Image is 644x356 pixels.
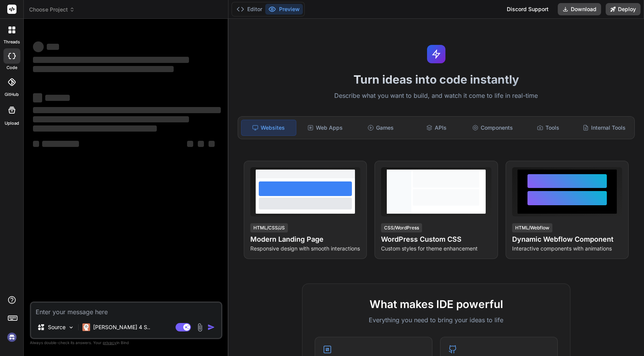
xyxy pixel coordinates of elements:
[465,120,520,136] div: Components
[187,141,193,147] span: ‌
[103,340,117,345] span: privacy
[209,141,215,147] span: ‌
[512,245,622,252] p: Interactive components with animations
[512,234,622,245] h4: Dynamic Webflow Component
[250,234,360,245] h4: Modern Landing Page
[353,120,408,136] div: Games
[29,6,75,13] span: Choose Project
[48,323,66,331] p: Source
[381,234,491,245] h4: WordPress Custom CSS
[7,64,17,71] label: code
[207,323,215,331] img: icon
[33,41,44,52] span: ‌
[558,3,601,15] button: Download
[82,323,90,331] img: Claude 4 Sonnet
[33,116,189,122] span: ‌
[45,95,70,101] span: ‌
[42,141,79,147] span: ‌
[381,245,491,252] p: Custom styles for theme enhancement
[233,4,265,15] button: Editor
[5,120,19,127] label: Upload
[315,296,558,312] h2: What makes IDE powerful
[33,93,42,102] span: ‌
[93,323,150,331] p: [PERSON_NAME] 4 S..
[265,4,303,15] button: Preview
[33,125,157,132] span: ‌
[33,141,39,147] span: ‌
[409,120,464,136] div: APIs
[33,66,174,72] span: ‌
[606,3,641,15] button: Deploy
[195,323,204,332] img: attachment
[33,107,221,113] span: ‌
[577,120,631,136] div: Internal Tools
[5,331,18,344] img: signin
[198,141,204,147] span: ‌
[47,44,59,50] span: ‌
[381,223,422,232] div: CSS/WordPress
[315,315,558,325] p: Everything you need to bring your ideas to life
[5,91,19,98] label: GitHub
[298,120,352,136] div: Web Apps
[502,3,553,15] div: Discord Support
[512,223,552,232] div: HTML/Webflow
[30,339,222,346] p: Always double-check its answers. Your in Bind
[233,91,639,101] p: Describe what you want to build, and watch it come to life in real-time
[521,120,576,136] div: Tools
[233,73,639,86] h1: Turn ideas into code instantly
[68,324,74,331] img: Pick Models
[3,39,20,45] label: threads
[241,120,296,136] div: Websites
[250,223,288,232] div: HTML/CSS/JS
[33,57,189,63] span: ‌
[250,245,360,252] p: Responsive design with smooth interactions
